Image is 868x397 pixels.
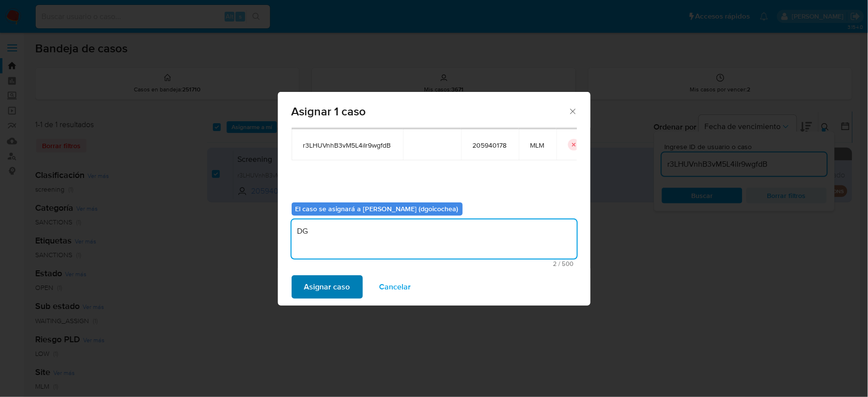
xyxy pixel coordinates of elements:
span: Cancelar [380,276,411,298]
button: Cancelar [367,275,424,299]
span: 205940178 [473,141,507,150]
textarea: DG [292,220,577,259]
b: El caso se asignará a [PERSON_NAME] (dgoicochea) [296,204,459,214]
span: Asignar 1 caso [292,106,569,117]
span: r3LHUVnhB3vM5L4iIr9wgfdB [303,141,391,150]
span: Asignar caso [304,276,350,298]
span: MLM [530,141,545,150]
span: Máximo 500 caracteres [295,261,574,267]
div: assign-modal [278,92,591,306]
button: icon-button [568,139,580,151]
button: Cerrar ventana [568,107,577,115]
button: Asignar caso [292,275,363,299]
